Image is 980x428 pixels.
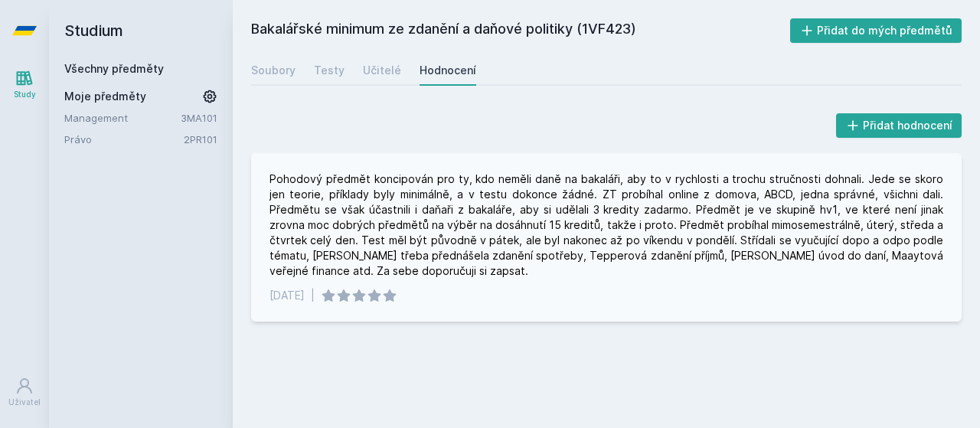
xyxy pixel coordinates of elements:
a: Testy [314,55,345,86]
a: Uživatel [3,369,46,416]
a: Právo [64,132,184,147]
div: Učitelé [363,63,401,78]
a: Study [3,61,46,108]
div: Pohodový předmět koncipován pro ty, kdo neměli daně na bakaláři, aby to v rychlosti a trochu stru... [269,172,943,279]
div: Study [14,89,36,100]
a: Soubory [251,55,296,86]
button: Přidat do mých předmětů [790,18,962,43]
div: Hodnocení [420,63,476,78]
a: 2PR101 [184,133,217,145]
h2: Bakalářské minimum ze zdanění a daňové politiky (1VF423) [251,18,790,43]
div: | [311,288,315,303]
a: Učitelé [363,55,401,86]
a: Management [64,110,181,126]
span: Moje předměty [64,89,146,104]
div: Testy [314,63,345,78]
a: Hodnocení [420,55,476,86]
a: 3MA101 [181,112,217,124]
a: Všechny předměty [64,62,164,75]
div: Soubory [251,63,296,78]
button: Přidat hodnocení [836,113,962,138]
div: [DATE] [269,288,305,303]
div: Uživatel [8,397,41,408]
